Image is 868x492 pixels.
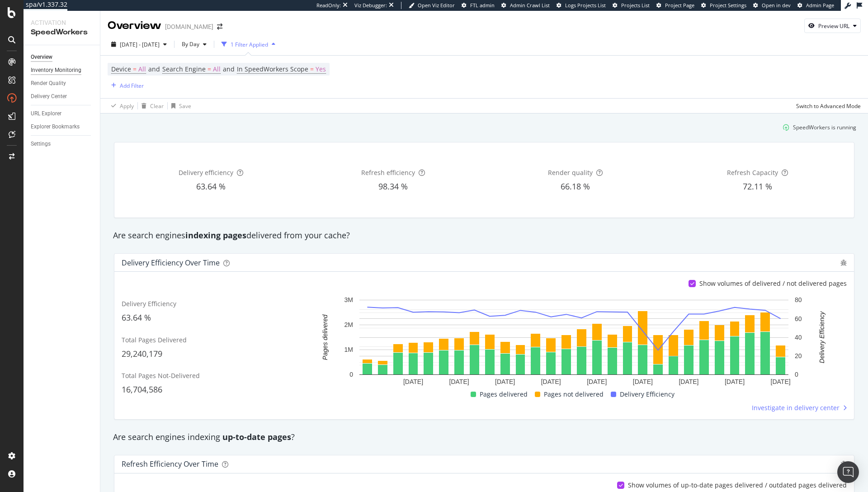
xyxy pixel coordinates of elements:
a: FTL admin [462,2,495,9]
div: bug [840,260,847,266]
span: Total Pages Delivered [122,336,187,344]
span: Project Page [665,2,694,9]
div: Inventory Monitoring [31,66,81,75]
div: [DOMAIN_NAME] [165,22,213,31]
div: Apply [120,102,134,110]
span: By Day [178,40,199,48]
span: 98.34 % [378,181,408,192]
span: and [148,65,160,73]
div: SpeedWorkers [31,27,93,38]
div: Activation [31,18,93,27]
div: Are search engines delivered from your cache? [108,230,860,241]
span: All [213,63,221,76]
a: Open in dev [753,2,791,9]
span: Total Pages Not-Delivered [122,371,200,380]
text: Pages delivered [321,314,329,360]
text: 80 [795,297,802,304]
span: Device [111,65,131,73]
span: Open Viz Editor [418,2,455,9]
a: Logs Projects List [557,2,606,9]
div: arrow-right-arrow-left [217,24,222,30]
div: Open Intercom Messenger [837,461,859,483]
span: 16,704,586 [122,384,162,395]
text: 60 [795,315,802,322]
text: 2M [344,322,353,329]
div: ReadOnly: [316,2,341,9]
div: SpeedWorkers is running [793,123,856,131]
text: [DATE] [771,378,791,386]
div: Overview [108,18,161,33]
span: Projects List [621,2,650,9]
a: Project Page [656,2,694,9]
button: [DATE] - [DATE] [108,37,170,52]
a: Investigate in delivery center [752,403,847,412]
text: 1M [344,346,353,354]
div: Preview URL [818,22,849,30]
text: [DATE] [587,378,607,386]
span: 29,240,179 [122,348,162,359]
text: 3M [344,297,353,304]
text: [DATE] [449,378,469,386]
text: 0 [795,371,798,378]
span: 72.11 % [743,181,772,192]
span: and [223,65,235,73]
a: Admin Page [797,2,834,9]
span: Logs Projects List [565,2,606,9]
text: [DATE] [541,378,561,386]
span: [DATE] - [DATE] [120,41,160,48]
div: Render Quality [31,79,66,88]
a: Overview [31,52,94,62]
div: Switch to Advanced Mode [796,102,861,110]
a: Projects List [613,2,650,9]
button: Apply [108,99,134,113]
span: Search Engine [162,65,206,73]
span: = [310,65,314,73]
span: Delivery efficiency [179,168,233,177]
text: [DATE] [725,378,745,386]
button: Save [168,99,191,113]
span: Open in dev [762,2,791,9]
div: Are search engines indexing ? [108,431,860,443]
div: URL Explorer [31,109,61,118]
span: Delivery Efficiency [122,299,176,308]
text: [DATE] [495,378,515,386]
a: Explorer Bookmarks [31,122,94,132]
text: [DATE] [633,378,653,386]
div: Save [179,102,191,110]
span: = [208,65,211,73]
div: Settings [31,139,51,149]
button: Add Filter [108,80,144,91]
div: Delivery Center [31,92,67,101]
span: Yes [316,63,326,76]
div: Overview [31,52,52,62]
span: 63.64 % [196,181,226,192]
span: Pages delivered [480,389,528,400]
span: Delivery Efficiency [620,389,675,400]
text: 0 [349,371,353,378]
a: Settings [31,139,94,149]
strong: indexing pages [185,230,246,241]
a: Project Settings [701,2,746,9]
div: 1 Filter Applied [231,41,268,48]
span: 66.18 % [561,181,590,192]
text: Delivery Efficiency [818,311,826,363]
div: Explorer Bookmarks [31,122,80,132]
span: Admin Page [806,2,834,9]
span: Refresh efficiency [361,168,415,177]
span: Pages not delivered [544,389,604,400]
a: URL Explorer [31,109,94,118]
button: 1 Filter Applied [218,37,279,52]
a: Admin Crawl List [501,2,550,9]
span: = [133,65,137,73]
text: 20 [795,352,802,360]
span: Admin Crawl List [510,2,550,9]
button: By Day [178,37,210,52]
svg: A chart. [306,295,842,389]
text: [DATE] [679,378,698,386]
div: Viz Debugger: [354,2,387,9]
span: Refresh Capacity [727,168,778,177]
button: Clear [138,99,164,113]
span: FTL admin [470,2,495,9]
span: Project Settings [710,2,746,9]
